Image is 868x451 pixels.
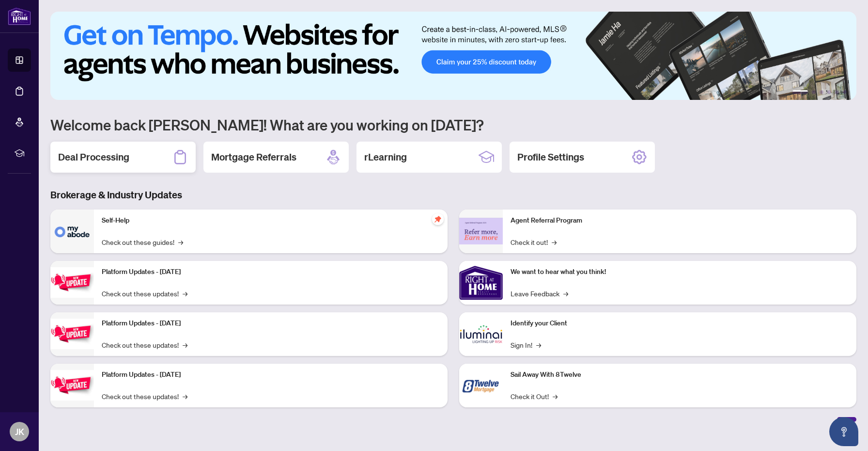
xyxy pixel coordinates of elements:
span: → [183,339,187,350]
a: Sign In!→ [511,339,541,350]
img: Platform Updates - June 23, 2025 [50,370,94,401]
a: Leave Feedback→ [511,288,568,299]
button: Open asap [829,417,858,446]
p: Platform Updates - [DATE] [102,370,440,380]
a: Check out these updates!→ [102,339,187,350]
button: 6 [843,90,847,94]
button: 1 [792,90,808,94]
button: 5 [835,90,839,94]
img: Self-Help [50,209,94,253]
span: → [563,288,568,299]
a: Check it Out!→ [511,391,558,402]
button: 3 [820,90,823,94]
img: Sail Away With 8Twelve [459,364,503,407]
a: Check it out!→ [511,237,557,247]
span: → [183,288,187,299]
span: JK [15,425,24,438]
span: pushpin [432,213,444,225]
p: We want to hear what you think! [511,267,849,277]
img: Identify your Client [459,312,503,356]
p: Agent Referral Program [511,215,849,226]
img: Platform Updates - July 21, 2025 [50,267,94,298]
p: Sail Away With 8Twelve [511,370,849,380]
a: Check out these updates!→ [102,391,187,402]
a: Check out these guides!→ [102,237,183,247]
img: Platform Updates - July 8, 2025 [50,319,94,349]
span: → [552,237,557,247]
h2: Profile Settings [517,150,584,164]
h2: rLearning [364,150,407,164]
button: 4 [827,90,831,94]
p: Self-Help [102,215,440,226]
span: → [536,339,541,350]
p: Platform Updates - [DATE] [102,267,440,277]
img: Slide 0 [50,12,856,100]
span: → [183,391,187,402]
span: → [553,391,558,402]
img: Agent Referral Program [459,218,503,244]
button: 2 [812,90,816,94]
h2: Mortgage Referrals [211,150,296,164]
a: Check out these updates!→ [102,288,187,299]
h2: Deal Processing [58,150,129,164]
h1: Welcome back [PERSON_NAME]! What are you working on [DATE]? [50,115,856,134]
img: logo [8,7,31,25]
span: → [178,237,183,247]
p: Identify your Client [511,318,849,329]
p: Platform Updates - [DATE] [102,318,440,329]
h3: Brokerage & Industry Updates [50,188,856,202]
img: We want to hear what you think! [459,261,503,305]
